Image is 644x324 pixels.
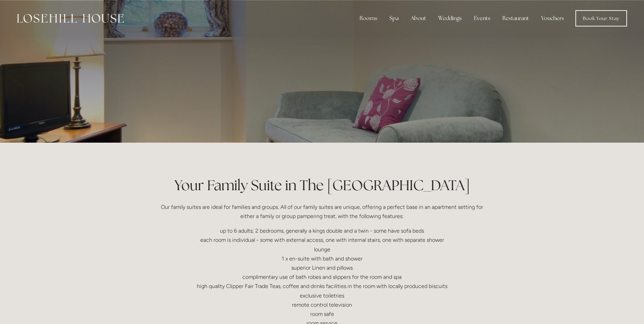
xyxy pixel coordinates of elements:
div: Rooms [354,12,383,25]
h1: Your Family Suite in The [GEOGRAPHIC_DATA] [160,175,484,195]
p: Our family suites are ideal for families and groups. All of our family suites are unique, offerin... [160,202,484,221]
img: Losehill House [17,14,124,23]
div: Restaurant [497,12,534,25]
div: Spa [384,12,404,25]
a: Vouchers [536,12,569,25]
div: Weddings [433,12,467,25]
div: About [405,12,431,25]
a: Book Your Stay [575,10,627,26]
div: Events [468,12,496,25]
